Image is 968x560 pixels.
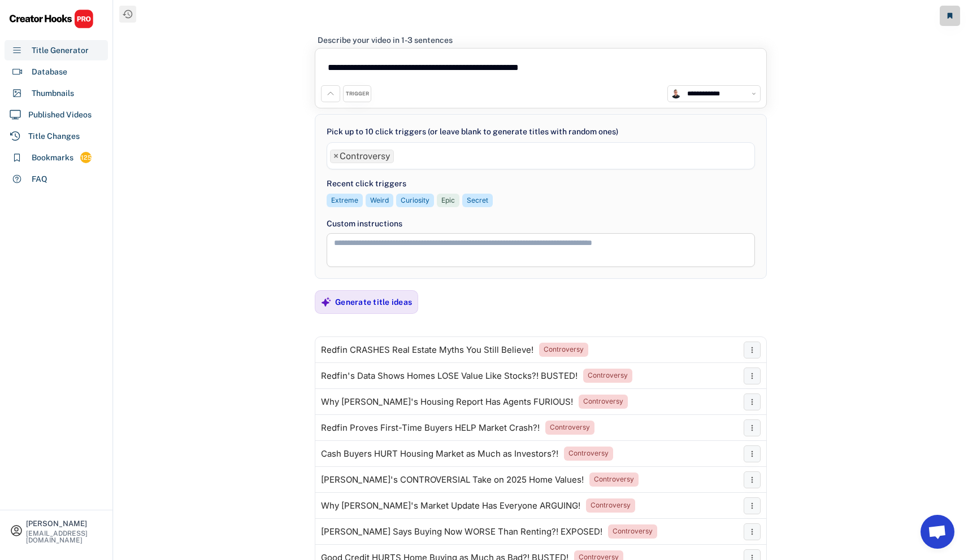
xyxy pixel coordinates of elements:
[467,196,488,205] div: Secret
[613,527,653,536] div: Controversy
[401,196,429,205] div: Curiosity
[583,397,623,406] div: Controversy
[9,9,94,29] img: CHPRO%20Logo.svg
[335,297,412,307] div: Generate title ideas
[568,449,609,458] div: Controversy
[594,475,634,484] div: Controversy
[321,449,558,458] div: Cash Buyers HURT Housing Market as Much as Investors?!
[591,501,631,510] div: Controversy
[321,527,602,536] div: [PERSON_NAME] Says Buying Now WORSE Than Renting?! EXPOSED!
[28,130,80,142] div: Title Changes
[441,196,455,205] div: Epic
[321,397,573,406] div: Why [PERSON_NAME]'s Housing Report Has Agents FURIOUS!
[321,345,533,355] div: Redfin CRASHES Real Estate Myths You Still Believe!
[321,475,584,484] div: [PERSON_NAME]'s CONTROVERSIAL Take on 2025 Home Values!
[32,152,73,164] div: Bookmarks
[80,153,92,163] div: 125
[318,35,453,45] div: Describe your video in 1-3 sentences
[671,89,681,99] img: channels4_profile.jpg
[32,66,67,78] div: Database
[26,520,103,527] div: [PERSON_NAME]
[321,501,580,510] div: Why [PERSON_NAME]'s Market Update Has Everyone ARGUING!
[327,126,618,138] div: Pick up to 10 click triggers (or leave blank to generate titles with random ones)
[331,196,358,205] div: Extreme
[588,371,628,380] div: Controversy
[544,345,584,355] div: Controversy
[921,515,954,549] a: Open chat
[370,196,389,205] div: Weird
[346,90,369,98] div: TRIGGER
[321,423,540,432] div: Redfin Proves First-Time Buyers HELP Market Crash?!
[32,173,47,185] div: FAQ
[550,423,590,432] div: Controversy
[327,218,755,230] div: Custom instructions
[327,178,406,190] div: Recent click triggers
[321,371,578,380] div: Redfin's Data Shows Homes LOSE Value Like Stocks?! BUSTED!
[330,150,394,163] li: Controversy
[28,109,92,121] div: Published Videos
[32,45,89,56] div: Title Generator
[32,88,74,99] div: Thumbnails
[333,152,338,161] span: ×
[26,530,103,544] div: [EMAIL_ADDRESS][DOMAIN_NAME]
